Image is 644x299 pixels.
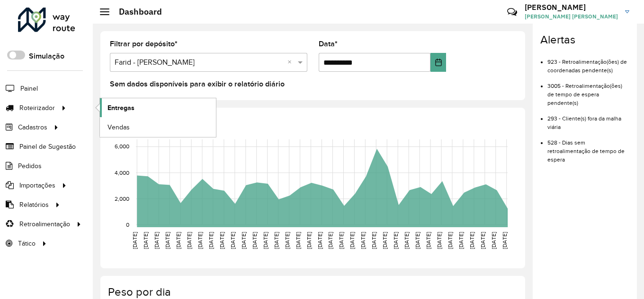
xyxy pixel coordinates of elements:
text: [DATE] [393,232,399,249]
h4: Peso por dia [108,285,516,299]
text: [DATE] [295,232,301,249]
text: [DATE] [208,232,214,249]
label: Data [319,38,338,50]
text: [DATE] [436,232,442,249]
text: [DATE] [414,232,420,249]
span: Clear all [287,57,295,68]
text: [DATE] [382,232,388,249]
h4: Capacidade por dia [108,117,516,131]
text: [DATE] [306,232,312,249]
span: [PERSON_NAME] [PERSON_NAME] [525,12,618,21]
text: [DATE] [469,232,475,249]
a: Contato Rápido [502,2,522,22]
text: [DATE] [262,232,268,249]
h3: [PERSON_NAME] [525,3,618,12]
text: [DATE] [153,232,160,249]
text: [DATE] [403,232,410,249]
li: 3005 - Retroalimentação(ões) de tempo de espera pendente(s) [547,75,629,107]
li: 923 - Retroalimentação(ões) de coordenadas pendente(s) [547,51,629,75]
text: [DATE] [241,232,247,249]
text: [DATE] [327,232,333,249]
text: [DATE] [230,232,236,249]
text: 6,000 [115,143,129,149]
text: [DATE] [132,232,138,249]
text: [DATE] [425,232,431,249]
label: Filtrar por depósito [110,38,178,50]
text: [DATE] [349,232,355,249]
text: [DATE] [480,232,486,249]
text: 0 [126,222,129,228]
text: [DATE] [251,232,258,249]
text: [DATE] [491,232,497,249]
text: [DATE] [371,232,377,249]
text: [DATE] [360,232,366,249]
li: 528 - Dias sem retroalimentação de tempo de espera [547,131,629,164]
a: Entregas [100,98,216,117]
text: [DATE] [501,232,508,249]
li: 293 - Cliente(s) fora da malha viária [547,107,629,131]
span: Pedidos [18,161,42,171]
text: [DATE] [175,232,181,249]
button: Choose Date [430,53,446,72]
span: Relatórios [19,200,49,210]
text: [DATE] [164,232,170,249]
a: Vendas [100,118,216,137]
span: Importações [19,180,55,190]
text: [DATE] [186,232,192,249]
span: Painel de Sugestão [19,142,76,152]
text: [DATE] [447,232,453,249]
text: [DATE] [284,232,290,249]
text: 4,000 [115,169,129,175]
span: Cadastros [18,122,47,132]
span: Tático [18,239,36,248]
text: [DATE] [317,232,323,249]
h2: Dashboard [109,7,162,17]
label: Sem dados disponíveis para exibir o relatório diário [110,78,285,90]
text: [DATE] [338,232,344,249]
text: [DATE] [143,232,149,249]
label: Simulação [29,51,64,62]
text: [DATE] [197,232,203,249]
span: Retroalimentação [19,219,70,229]
span: Vendas [107,122,130,132]
span: Roteirizador [19,103,55,113]
span: Painel [20,84,38,94]
text: [DATE] [458,232,464,249]
text: [DATE] [273,232,279,249]
text: 2,000 [115,196,129,202]
span: Entregas [107,103,134,113]
h4: Alertas [540,33,629,47]
text: [DATE] [219,232,225,249]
